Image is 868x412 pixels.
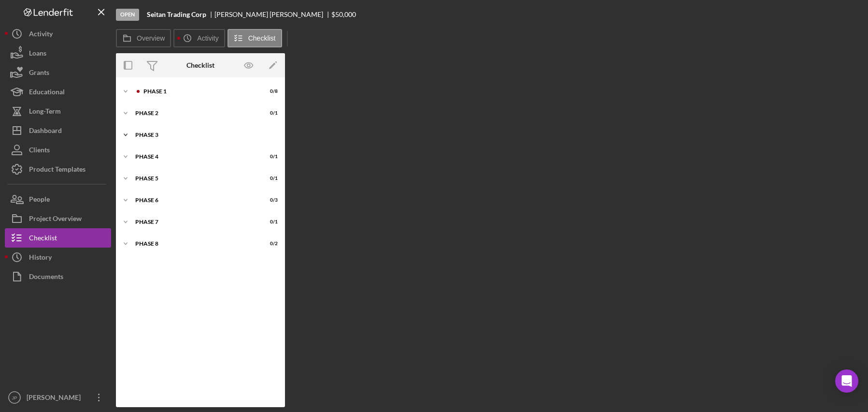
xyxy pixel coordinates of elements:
span: $50,000 [331,10,356,18]
div: Project Overview [29,209,82,231]
div: [PERSON_NAME] [24,388,87,410]
div: 0 / 2 [260,241,278,247]
div: Grants [29,63,49,85]
div: Phase 8 [135,241,254,247]
div: Phase 5 [135,176,254,181]
div: Checklist [29,228,57,250]
div: Phase 4 [135,154,254,160]
div: Dashboard [29,121,62,143]
div: Documents [29,267,63,289]
button: Dashboard [5,121,111,140]
div: 0 / 8 [260,88,278,94]
button: Product Templates [5,160,111,179]
button: Documents [5,267,111,286]
button: Activity [5,24,111,44]
button: Long-Term [5,102,111,121]
button: Clients [5,140,111,160]
b: Seitan Trading Corp [147,11,206,18]
div: Phase 7 [135,219,254,225]
div: Checklist [186,61,214,69]
div: 0 / 1 [260,219,278,225]
label: Checklist [248,34,276,42]
button: Educational [5,82,111,102]
label: Activity [197,34,218,42]
div: Phase 2 [135,110,254,116]
div: Long-Term [29,102,61,123]
div: Clients [29,140,50,162]
div: Educational [29,82,65,104]
button: History [5,248,111,267]
div: History [29,248,52,269]
div: Open Intercom Messenger [835,369,858,393]
button: Checklist [228,29,282,47]
div: People [29,190,50,211]
button: Overview [116,29,171,47]
div: 0 / 1 [260,176,278,181]
div: Phase 1 [143,88,254,94]
button: Project Overview [5,209,111,228]
div: Phase 6 [135,197,254,203]
div: 0 / 1 [260,154,278,160]
label: Overview [137,34,165,42]
button: Checklist [5,228,111,248]
div: Activity [29,24,53,46]
div: [PERSON_NAME] [PERSON_NAME] [214,11,331,18]
div: Phase 3 [135,132,273,138]
button: JP[PERSON_NAME] [5,388,111,407]
text: JP [12,395,17,400]
button: Activity [173,29,225,47]
button: People [5,190,111,209]
button: Loans [5,44,111,63]
div: 0 / 1 [260,110,278,116]
div: 0 / 3 [260,197,278,203]
div: Product Templates [29,160,85,181]
div: Loans [29,44,46,65]
button: Grants [5,63,111,82]
div: Open [116,9,139,21]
